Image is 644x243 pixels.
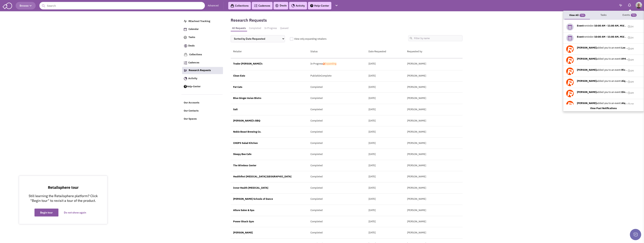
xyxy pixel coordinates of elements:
input: Search [39,2,205,9]
h2: Research Requests [231,18,267,22]
div: Clean Eatz [231,74,308,78]
div: Completed [308,231,366,235]
img: jgqg-bj3cUKTfDpx_65GSg.png [566,101,574,108]
a: Our Contacts [182,107,223,115]
div: [PERSON_NAME] [231,231,308,235]
div: Requested by [405,50,463,53]
div: Completed [308,209,366,212]
a: Collections [228,2,251,9]
a: Deals [182,42,223,50]
span: 4M [630,91,634,95]
span: 4M [630,58,634,61]
a: REachout Tracking [182,18,223,25]
img: SmartAdmin [3,2,12,9]
b: [PERSON_NAME] [577,102,597,105]
span: Collections [189,53,202,56]
div: Completed [308,186,366,190]
div: [PERSON_NAME] [405,96,463,100]
span: added you to an event: [577,57,628,61]
span: 4M [630,69,634,72]
button: Browse [16,2,36,9]
img: jgqg-bj3cUKTfDpx_65GSg.png [566,45,574,53]
a: Cadences [182,59,223,66]
img: icon-deals.svg [275,3,279,8]
span: Our Contacts [184,109,199,112]
div: [DATE] [366,175,405,178]
div: [DATE] [366,164,405,167]
div: [DATE] [366,141,405,145]
b: [PERSON_NAME] [577,46,597,49]
div: [PERSON_NAME] [405,62,463,66]
img: icon-tasks.png [184,36,187,39]
div: [DATE] [366,119,405,123]
span: View only expanding retailers [294,37,326,40]
img: icon-deals.svg [184,44,188,48]
a: View All785 [564,12,590,19]
div: [PERSON_NAME] [405,186,463,190]
span: Our Spaces [184,117,197,120]
img: help.png [184,85,187,88]
div: [PERSON_NAME] [405,85,463,89]
div: Sleepy Bee Cafe [231,153,308,156]
div: [PERSON_NAME] [405,108,463,111]
div: [PERSON_NAME] [405,231,463,235]
a: Calendar [182,26,223,33]
img: help.png [310,4,313,7]
div: [DATE] [366,108,405,111]
b: [PERSON_NAME] [577,90,597,94]
img: events.png [566,34,574,42]
a: Cadences [252,2,273,9]
div: Blue Ginger Asian Bistro [231,96,308,100]
img: jgqg-bj3cUKTfDpx_65GSg.png [566,90,574,97]
label: Retailer [233,50,242,53]
div: Completed [308,119,366,123]
img: Activity.png [291,4,295,7]
img: Calendar.png [184,28,187,31]
div: [PERSON_NAME] [405,220,463,223]
div: Allure Salon & Spa [231,209,308,212]
img: events.png [566,23,574,31]
a: Tasks [182,34,223,41]
span: Cadences [188,61,199,64]
span: 2H [630,36,633,39]
span: 785 [631,14,637,17]
span: Research Requests [189,69,211,72]
span: added you to an event: [577,79,628,83]
div: Fat Cats [231,85,308,89]
div: Inner Health [MEDICAL_DATA] [231,186,308,190]
div: Completed [308,130,366,134]
span: Activity [188,77,197,80]
div: [PERSON_NAME] [405,164,463,167]
div: [PERSON_NAME] [405,153,463,156]
a: Research Requests [182,67,223,74]
div: [DATE] [366,130,405,134]
div: Healthfirst [MEDICAL_DATA] [GEOGRAPHIC_DATA] [231,175,308,178]
img: jgqg-bj3cUKTfDpx_65GSg.png [566,68,574,75]
span: 2H [630,25,633,28]
img: Research.png [184,69,187,72]
span: added you to an event: [577,102,628,105]
b: [PERSON_NAME] [577,79,597,83]
img: Cadences_logo.png [184,61,187,64]
b: [PERSON_NAME] [577,68,597,71]
a: View Past Notifications [563,105,644,111]
div: [PERSON_NAME] [405,197,463,201]
b: View Past Notifications [590,107,617,110]
a: Our Spaces [182,115,223,123]
a: Our Accounts [182,99,223,106]
img: Activity.png [184,77,187,80]
div: [DATE] [366,62,405,66]
img: jgqg-bj3cUKTfDpx_65GSg.png [566,79,574,86]
div: Completed [308,153,366,156]
div: Status [308,50,366,53]
a: Deals [275,3,287,8]
div: Salt [231,108,308,111]
a: Tasks [591,12,616,19]
img: Will Roth [636,2,642,8]
b: Event [577,35,584,38]
div: [DATE] [366,186,405,190]
span: reminder: [577,24,628,27]
span: added you to an event: [577,90,628,94]
div: [PERSON_NAME] [405,119,463,123]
